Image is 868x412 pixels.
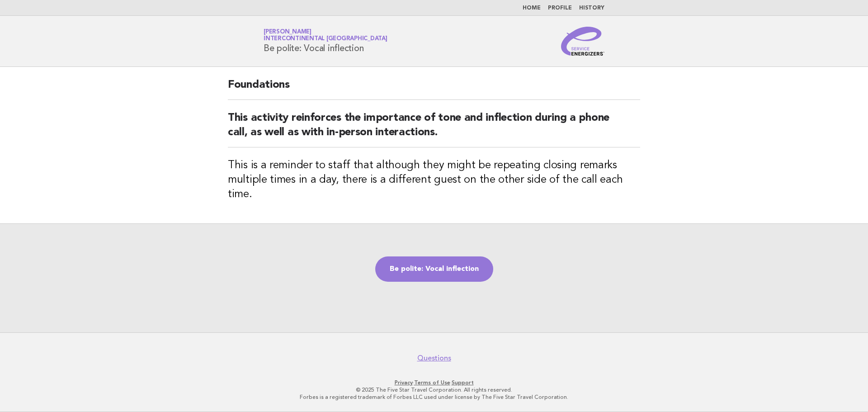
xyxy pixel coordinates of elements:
a: Be polite: Vocal inflection [375,256,493,282]
p: © 2025 The Five Star Travel Corporation. All rights reserved. [157,386,711,393]
span: InterContinental [GEOGRAPHIC_DATA] [264,36,387,42]
h1: Be polite: Vocal inflection [264,29,387,53]
a: Home [523,5,541,11]
a: History [579,5,604,11]
h3: This is a reminder to staff that although they might be repeating closing remarks multiple times ... [228,158,640,202]
a: Profile [548,5,572,11]
h2: This activity reinforces the importance of tone and inflection during a phone call, as well as wi... [228,111,640,147]
a: Privacy [395,379,413,386]
a: [PERSON_NAME]InterContinental [GEOGRAPHIC_DATA] [264,29,387,42]
a: Terms of Use [414,379,450,386]
a: Questions [417,354,451,363]
p: · · [157,379,711,386]
h2: Foundations [228,78,640,100]
p: Forbes is a registered trademark of Forbes LLC used under license by The Five Star Travel Corpora... [157,393,711,401]
img: Service Energizers [561,27,604,56]
a: Support [452,379,474,386]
